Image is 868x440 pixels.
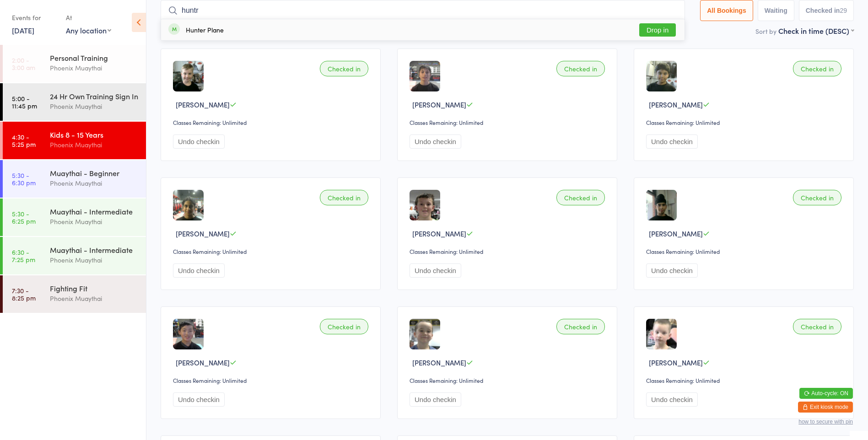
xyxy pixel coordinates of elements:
img: image1722929787.png [646,319,677,349]
div: Muaythai - Intermediate [50,206,138,216]
div: Phoenix Muaythai [50,140,138,150]
button: Exit kiosk mode [798,402,853,413]
a: 4:30 -5:25 pmKids 8 - 15 YearsPhoenix Muaythai [3,122,146,159]
a: 7:30 -8:25 pmFighting FitPhoenix Muaythai [3,275,146,313]
span: [PERSON_NAME] [176,100,230,109]
button: Undo checkin [646,134,698,149]
div: Checked in [320,190,368,205]
div: Fighting Fit [50,283,138,293]
time: 4:30 - 5:25 pm [12,133,36,148]
span: [PERSON_NAME] [412,358,466,367]
button: Auto-cycle: ON [799,388,853,399]
a: [DATE] [12,25,34,35]
div: Checked in [793,190,841,205]
img: image1723106419.png [173,61,204,91]
img: image1722647128.png [173,190,204,220]
button: Undo checkin [173,134,225,149]
span: [PERSON_NAME] [649,100,703,109]
div: Personal Training [50,53,138,63]
div: Events for [12,10,57,25]
div: Checked in [793,319,841,334]
a: 5:30 -6:30 pmMuaythai - BeginnerPhoenix Muaythai [3,160,146,198]
div: Any location [66,25,111,35]
time: 2:00 - 3:00 am [12,56,35,71]
button: Undo checkin [646,392,698,407]
time: 5:00 - 11:45 pm [12,95,37,109]
a: 5:30 -6:25 pmMuaythai - IntermediatePhoenix Muaythai [3,199,146,236]
div: Muaythai - Intermediate [50,245,138,255]
img: image1723255731.png [410,319,440,349]
div: Phoenix Muaythai [50,101,138,112]
img: image1723020741.png [410,190,440,220]
div: Checked in [556,319,605,334]
div: Checked in [793,61,841,76]
div: Classes Remaining: Unlimited [410,376,608,384]
div: Hunter Plane [186,26,224,33]
div: Muaythai - Beginner [50,168,138,178]
div: Phoenix Muaythai [50,178,138,188]
span: [PERSON_NAME] [649,229,703,238]
div: Kids 8 - 15 Years [50,129,138,140]
button: Undo checkin [646,263,698,278]
div: Classes Remaining: Unlimited [173,118,371,126]
div: Phoenix Muaythai [50,255,138,265]
div: Phoenix Muaythai [50,293,138,304]
button: Undo checkin [173,263,225,278]
div: At [66,10,111,25]
div: Checked in [556,190,605,205]
div: Check in time (DESC) [778,26,854,36]
img: image1722648271.png [646,61,677,91]
button: Drop in [639,23,676,37]
div: 29 [840,7,847,14]
div: Classes Remaining: Unlimited [646,376,844,384]
time: 5:30 - 6:25 pm [12,210,36,225]
span: [PERSON_NAME] [412,100,466,109]
div: Classes Remaining: Unlimited [646,118,844,126]
span: [PERSON_NAME] [176,229,230,238]
div: Phoenix Muaythai [50,63,138,73]
a: 5:00 -11:45 pm24 Hr Own Training Sign InPhoenix Muaythai [3,83,146,121]
time: 7:30 - 8:25 pm [12,287,36,301]
button: Undo checkin [173,392,225,407]
button: Undo checkin [410,263,461,278]
div: Classes Remaining: Unlimited [173,247,371,255]
span: [PERSON_NAME] [649,358,703,367]
a: 2:00 -3:00 amPersonal TrainingPhoenix Muaythai [3,45,146,82]
label: Sort by [755,27,776,36]
div: Classes Remaining: Unlimited [410,247,608,255]
a: 6:30 -7:25 pmMuaythai - IntermediatePhoenix Muaythai [3,237,146,274]
span: [PERSON_NAME] [412,229,466,238]
img: image1752129234.png [410,61,440,91]
div: Phoenix Muaythai [50,216,138,227]
img: image1723019364.png [646,190,677,220]
div: Checked in [320,319,368,334]
span: [PERSON_NAME] [176,358,230,367]
div: Checked in [320,61,368,76]
div: Classes Remaining: Unlimited [410,118,608,126]
div: Checked in [556,61,605,76]
div: Classes Remaining: Unlimited [646,247,844,255]
button: Undo checkin [410,392,461,407]
time: 6:30 - 7:25 pm [12,248,35,263]
time: 5:30 - 6:30 pm [12,172,36,186]
button: how to secure with pin [798,419,853,425]
button: Undo checkin [410,134,461,149]
div: Classes Remaining: Unlimited [173,376,371,384]
img: image1736761219.png [173,319,204,349]
div: 24 Hr Own Training Sign In [50,91,138,101]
